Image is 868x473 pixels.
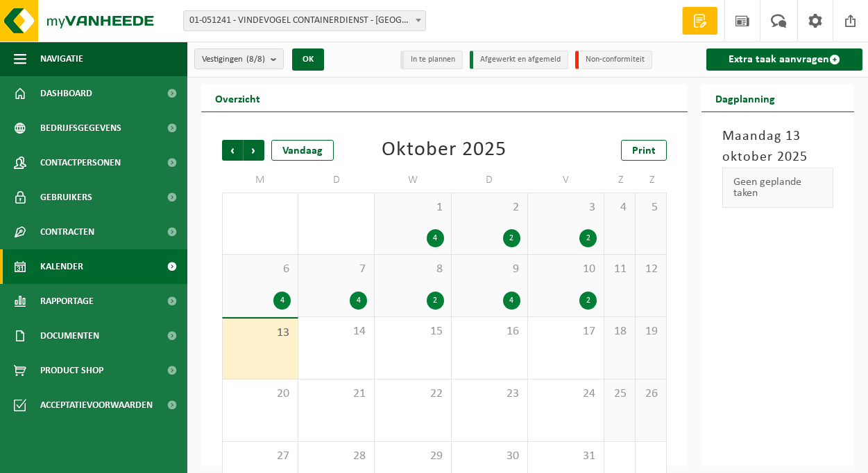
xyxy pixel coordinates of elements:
[230,386,291,402] span: 20
[40,180,92,215] span: Gebruikers
[579,292,597,310] div: 2
[40,353,103,388] span: Product Shop
[400,51,463,69] li: In te plannen
[643,262,659,277] span: 12
[535,386,597,402] span: 24
[222,140,243,161] span: Vorige
[382,449,443,464] span: 29
[382,200,443,215] span: 1
[579,229,597,247] div: 2
[382,324,443,339] span: 15
[470,51,568,69] li: Afgewerkt en afgemeld
[40,215,94,249] span: Contracten
[611,200,628,215] span: 4
[459,449,520,464] span: 30
[230,325,291,341] span: 13
[452,168,528,193] td: D
[40,111,121,145] span: Bedrijfsgegevens
[535,449,597,464] span: 31
[503,292,520,310] div: 4
[194,48,284,69] button: Vestigingen(8/8)
[636,168,667,193] td: Z
[230,262,291,277] span: 6
[643,200,659,215] span: 5
[611,324,628,339] span: 18
[382,386,443,402] span: 22
[40,145,121,180] span: Contactpersonen
[611,386,628,402] span: 25
[40,388,153,422] span: Acceptatievoorwaarden
[722,168,833,208] div: Geen geplande taken
[528,168,604,193] td: V
[382,140,507,161] div: Oktober 2025
[503,229,520,247] div: 2
[535,324,597,339] span: 17
[632,145,656,157] span: Print
[535,262,597,277] span: 10
[611,262,628,277] span: 11
[535,200,597,215] span: 3
[292,48,324,71] button: OK
[201,84,274,111] h2: Overzicht
[40,284,94,319] span: Rapportage
[305,386,367,402] span: 21
[706,48,862,71] a: Extra taak aanvragen
[459,262,520,277] span: 9
[246,55,265,64] count: (8/8)
[621,140,667,161] a: Print
[643,324,659,339] span: 19
[230,449,291,464] span: 27
[722,126,833,168] h3: Maandag 13 oktober 2025
[202,49,265,70] span: Vestigingen
[184,11,425,30] span: 01-051241 - VINDEVOGEL CONTAINERDIENST - OUDENAARDE - OUDENAARDE
[427,229,444,247] div: 4
[604,168,636,193] td: Z
[222,168,298,193] td: M
[305,449,367,464] span: 28
[305,324,367,339] span: 14
[350,292,367,310] div: 4
[459,324,520,339] span: 16
[643,386,659,402] span: 26
[375,168,451,193] td: W
[298,168,375,193] td: D
[305,262,367,277] span: 7
[273,292,291,310] div: 4
[40,76,92,111] span: Dashboard
[459,386,520,402] span: 23
[40,319,99,353] span: Documenten
[183,10,426,31] span: 01-051241 - VINDEVOGEL CONTAINERDIENST - OUDENAARDE - OUDENAARDE
[382,262,443,277] span: 8
[244,140,264,161] span: Volgende
[575,51,652,69] li: Non-conformiteit
[271,140,334,161] div: Vandaag
[40,42,83,76] span: Navigatie
[427,292,444,310] div: 2
[40,249,83,284] span: Kalender
[701,84,789,111] h2: Dagplanning
[459,200,520,215] span: 2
